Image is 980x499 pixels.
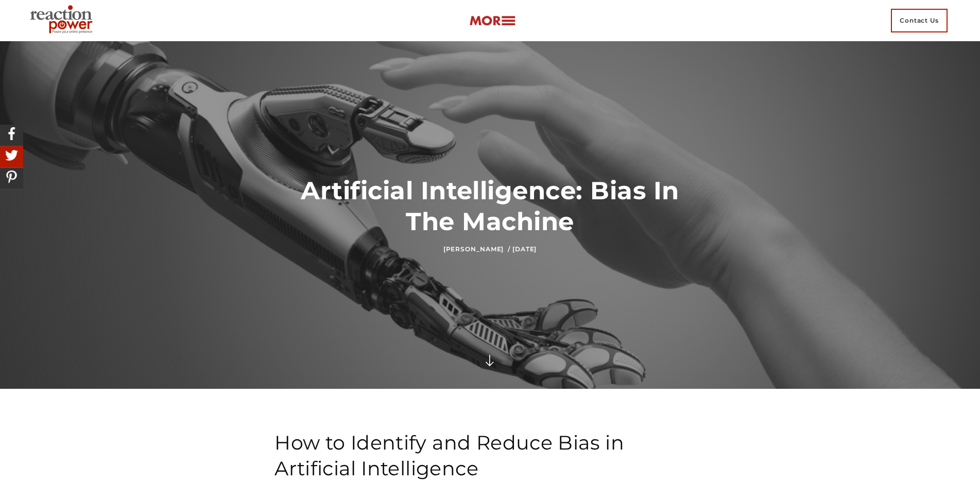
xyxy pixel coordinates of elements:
img: Share On Twitter [3,146,21,164]
img: Share On Facebook [3,125,21,143]
img: Executive Branding | Personal Branding Agency [26,2,100,39]
img: more-btn.png [469,15,515,27]
span: Contact Us [891,9,948,32]
a: [PERSON_NAME] / [443,245,510,253]
time: [DATE] [512,245,537,253]
img: Share On Pinterest [3,168,21,186]
span: How to Identify and Reduce Bias in Artificial Intelligence [274,431,624,480]
h1: Artificial Intelligence: Bias In The Machine [274,175,706,237]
